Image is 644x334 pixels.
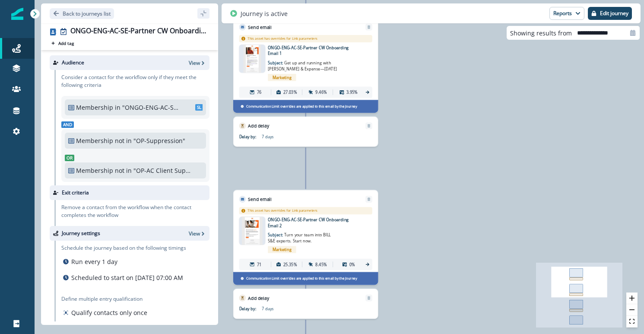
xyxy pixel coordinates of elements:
div: Send emailRemoveThis asset has overrides for Link parametersemail asset unavailableONGO-ENG-AC-SE... [233,190,378,285]
img: email asset unavailable [242,217,263,245]
span: SL [195,104,203,111]
button: fit view [626,316,638,328]
p: 0% [349,261,355,267]
p: Run every 1 day [71,257,117,266]
p: 3.95% [346,89,358,95]
p: Edit journey [600,10,628,16]
p: Journey is active [241,9,288,18]
p: Subject: [268,57,338,72]
span: Or [65,155,74,161]
span: Marketing [268,74,296,81]
p: Remove a contact from the workflow when the contact completes the workflow [61,204,209,219]
p: Add delay [248,122,269,129]
p: 8.45% [315,261,327,267]
p: 27.03% [283,89,297,95]
p: View [189,59,200,67]
button: zoom out [626,304,638,316]
p: Define multiple entry qualification [61,295,149,303]
p: ONGO-ENG-AC-SE-Partner CW Onboarding Email 2 [268,217,358,229]
p: Scheduled to start on [DATE] 07:00 AM [71,273,183,282]
button: View [189,59,206,67]
button: zoom in [626,293,638,304]
p: Showing results from [510,29,572,38]
p: View [189,230,200,237]
p: Subject: [268,229,338,244]
p: Membership [76,103,113,112]
p: 7 days [262,306,332,312]
p: Send email [248,196,271,203]
p: 7 days [262,134,332,140]
p: Back to journeys list [63,10,111,17]
button: Add tag [50,40,76,47]
p: 25.35% [283,261,297,267]
p: 76 [257,89,261,95]
p: not in [115,136,132,145]
p: Schedule the journey based on the following timings [61,244,186,252]
p: Membership [76,166,113,175]
p: Delay by: [239,306,262,312]
div: Add delayRemoveDelay by:7 days [233,117,378,147]
p: ONGO-ENG-AC-SE-Partner CW Onboarding Email 1 [268,45,358,56]
span: Get up and running with [PERSON_NAME] & Expense—[DATE] [268,60,337,71]
p: 9.46% [315,89,327,95]
p: Send email [248,24,271,31]
div: Add delayRemoveDelay by:7 days [233,289,378,319]
p: Delay by: [239,134,262,140]
p: Exit criteria [62,189,89,197]
p: "OP-Suppression" [133,136,191,145]
p: Add delay [248,295,269,302]
div: ONGO-ENG-AC-SE-Partner CW Onboarding [70,27,206,36]
p: in [115,103,121,112]
p: 71 [257,261,261,267]
p: Communication Limit overrides are applied to this email by the Journey [246,104,357,109]
p: "OP-AC Client Suppression" [133,166,191,175]
p: Add tag [58,41,74,46]
img: email asset unavailable [243,45,261,73]
span: Turn your team into BILL S&E experts. Start now. [268,232,331,243]
div: Send emailRemoveThis asset has overrides for Link parametersemail asset unavailableONGO-ENG-AC-SE... [233,18,378,113]
img: Inflection [11,8,23,20]
p: "ONGO-ENG-AC-SE-Partner CW Onboarding" [122,103,180,112]
button: sidebar collapse toggle [197,8,209,19]
p: Qualify contacts only once [71,308,147,317]
p: Communication Limit overrides are applied to this email by the Journey [246,276,357,281]
span: And [61,121,74,128]
p: Membership [76,136,113,145]
button: Edit journey [588,7,632,20]
p: This asset has overrides for Link parameters [247,208,317,213]
p: Audience [62,59,84,67]
p: This asset has overrides for Link parameters [247,36,317,41]
button: View [189,230,206,237]
button: Reports [549,7,584,20]
button: Go back [50,8,114,19]
p: Journey settings [62,229,100,237]
p: Consider a contact for the workflow only if they meet the following criteria [61,73,209,89]
span: Marketing [268,246,296,253]
p: not in [115,166,132,175]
